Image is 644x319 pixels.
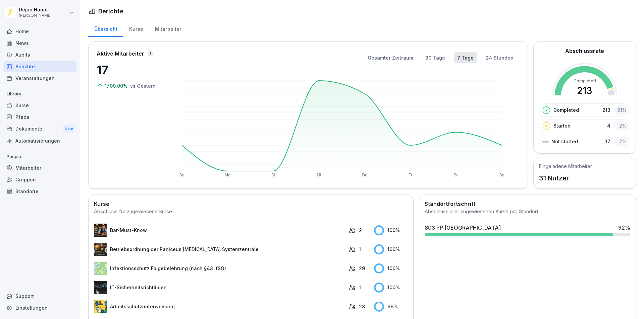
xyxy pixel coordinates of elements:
[409,173,412,177] text: Fr
[94,243,345,256] a: Betriebsordnung der Paniceus [MEDICAL_DATA] Systemzentrale
[3,111,76,123] a: Pfade
[3,37,76,49] a: News
[94,262,107,275] img: tgff07aey9ahi6f4hltuk21p.png
[539,173,592,183] p: 31 Nutzer
[482,52,517,63] button: 24 Stunden
[94,281,107,294] img: msj3dytn6rmugecro9tfk5p0.png
[374,244,408,254] div: 100 %
[3,123,76,135] a: DokumenteNew
[359,303,365,310] p: 28
[359,246,361,253] p: 1
[94,300,345,313] a: Arbeitsschutzunterweisung
[94,224,107,237] img: avw4yih0pjczq94wjribdn74.png
[179,173,184,177] text: So
[453,173,459,177] text: Sa
[88,20,123,37] a: Übersicht
[499,173,504,177] text: So
[97,61,164,79] p: 17
[553,122,571,129] p: Started
[225,173,230,177] text: Mo
[565,47,604,55] h2: Abschlussrate
[553,106,579,113] p: Completed
[94,300,107,313] img: bgsrfyvhdm6180ponve2jajk.png
[97,50,144,58] p: Aktive Mitarbeiter
[94,262,345,275] a: Infektionsschutz Folgebelehrung (nach §43 IfSG)
[364,52,417,63] button: Gesamter Zeitraum
[359,265,365,272] p: 29
[602,106,610,113] p: 213
[3,25,76,37] a: Home
[98,7,123,16] h1: Berichte
[123,20,149,37] a: Kurse
[3,174,76,185] a: Gruppen
[359,284,361,291] p: 1
[271,173,275,177] text: Di
[374,225,408,235] div: 100 %
[3,135,76,147] a: Automatisierungen
[422,52,448,63] button: 30 Tage
[3,302,76,314] a: Einstellungen
[374,302,408,312] div: 96 %
[94,208,408,216] div: Abschluss für zugewiesene Kurse
[130,82,156,89] p: vs Gestern
[607,122,610,129] p: 4
[94,200,408,208] h2: Kurse
[149,20,187,37] a: Mitarbeiter
[614,105,629,115] div: 91 %
[3,72,76,84] a: Veranstaltungen
[94,281,345,294] a: IT-Sicherheitsrichtlinien
[3,99,76,111] a: Kurse
[425,200,630,208] h2: Standortfortschritt
[425,208,630,216] div: Abschluss aller zugewiesenen Kurse pro Standort
[614,137,629,146] div: 7 %
[359,227,362,234] p: 2
[3,123,76,135] div: Dokumente
[63,125,74,133] div: New
[618,224,630,232] div: 92 %
[614,121,629,131] div: 2 %
[19,7,52,13] p: Dejan Haupt
[3,61,76,72] a: Berichte
[94,224,345,237] a: Bar-Must-Know
[3,185,76,197] a: Standorte
[551,138,578,145] p: Not started
[374,283,408,293] div: 100 %
[362,173,367,177] text: Do
[374,263,408,273] div: 100 %
[3,162,76,174] a: Mitarbeiter
[3,151,76,162] p: People
[425,224,501,232] div: 803 PP [GEOGRAPHIC_DATA]
[19,13,52,18] p: [PERSON_NAME]
[454,52,477,63] button: 7 Tage
[317,173,321,177] text: Mi
[422,221,633,239] a: 803 PP [GEOGRAPHIC_DATA]92%
[3,89,76,99] p: Library
[605,138,610,145] p: 17
[94,243,107,256] img: erelp9ks1mghlbfzfpgfvnw0.png
[105,82,129,89] p: 1700.00%
[3,290,76,302] div: Support
[539,163,592,170] h5: Eingeladene Mitarbeiter
[3,49,76,61] a: Audits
